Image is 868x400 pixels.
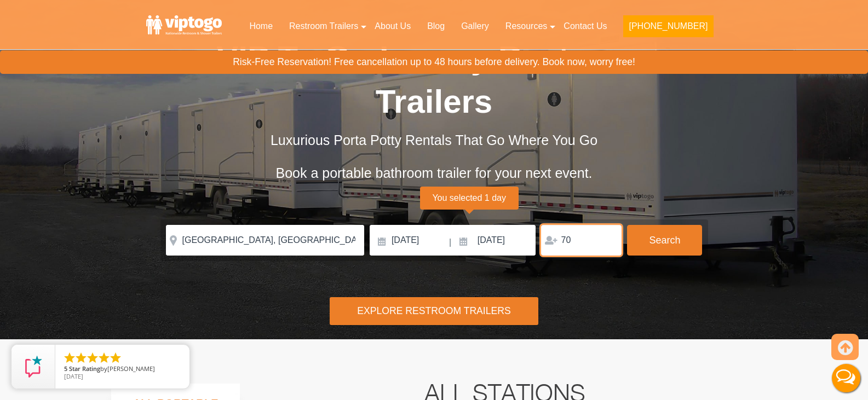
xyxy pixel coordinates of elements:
div: Explore Restroom Trailers [330,297,538,325]
span: 5 [64,364,67,373]
input: Delivery [370,225,448,256]
a: [PHONE_NUMBER] [615,14,721,44]
span: by [64,366,181,373]
span: Luxurious Porta Potty Rentals That Go Where You Go [271,132,597,148]
span: [DATE] [64,372,83,380]
a: About Us [366,14,419,38]
input: Persons [541,225,622,256]
a: Blog [419,14,453,38]
input: Where do you need your restroom? [166,225,364,256]
a: Restroom Trailers [281,14,366,38]
span: Star Rating [69,364,100,373]
a: Gallery [453,14,497,38]
button: [PHONE_NUMBER] [623,15,713,37]
span: You selected 1 day [420,187,519,210]
a: Contact Us [555,14,615,38]
a: Home [241,14,281,38]
li:  [109,351,122,364]
li:  [97,351,111,364]
img: Review Rating [22,356,44,378]
button: Live Chat [824,356,868,400]
span: Book a portable bathroom trailer for your next event. [275,165,592,181]
a: Resources [497,14,555,38]
span: [PERSON_NAME] [107,364,155,373]
input: Pickup [453,225,536,256]
button: Search [627,225,702,256]
li:  [86,351,99,364]
li:  [74,351,88,364]
span: | [449,225,451,260]
li:  [63,351,76,364]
